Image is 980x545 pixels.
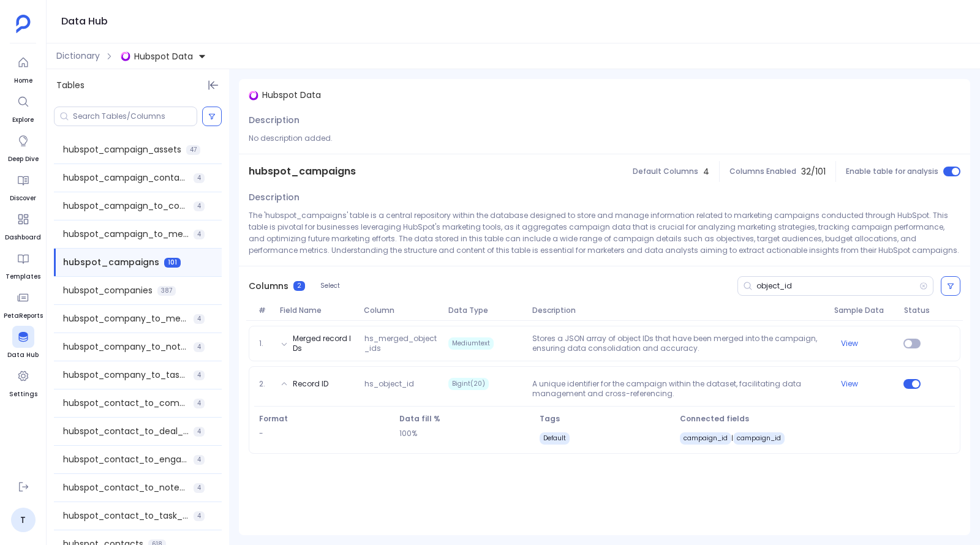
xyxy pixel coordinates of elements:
a: Templates [6,247,40,282]
span: 4 [194,370,205,380]
span: 4 [194,427,205,437]
span: 2 [293,281,305,291]
span: hs_object_id [360,379,443,399]
p: No description added. [249,132,960,144]
span: campaign_id [680,432,731,445]
span: hubspot_campaign_to_contact_association [63,200,189,212]
div: Tables [47,69,229,102]
span: hubspot_company_to_task_association [63,369,189,382]
span: hubspot_campaign_contacts [63,171,189,184]
button: Merged record IDs [293,334,355,353]
a: Explore [12,91,34,125]
span: hubspot_contact_to_company_association [63,397,189,410]
button: Hubspot Data [118,47,209,66]
span: Enable table for analysis [846,167,938,176]
span: hubspot_companies [63,284,153,297]
a: Settings [9,365,37,399]
span: 101 [164,258,181,268]
span: Format [259,414,390,424]
span: 4 [194,342,205,352]
a: Discover [10,169,36,203]
span: # [254,306,274,315]
span: 4 [194,201,205,211]
span: 1. [254,339,275,348]
span: 4 [194,173,205,183]
span: 2. [254,379,275,399]
button: View [841,379,858,389]
button: View [841,339,858,348]
span: Column [359,306,443,315]
span: Description [527,306,829,315]
span: 4 [703,165,709,178]
span: hubspot_contact_to_engagement_association [63,453,189,466]
span: 32 / 101 [801,165,826,178]
span: Hubspot Data [134,50,193,62]
a: T [11,508,36,532]
span: PetaReports [4,311,43,321]
span: | [731,434,733,443]
span: hubspot_contact_to_task_association [63,509,189,522]
button: Record ID [293,379,328,389]
span: Connected fields [680,414,950,424]
span: Settings [9,389,37,399]
span: Field Name [275,306,359,315]
span: Dashboard [5,233,41,242]
span: 4 [194,483,205,493]
span: Columns Enabled [729,167,796,176]
span: Default [540,432,570,445]
span: Sample Data [829,306,900,315]
img: singlestore.svg [249,91,258,100]
a: Home [12,51,34,86]
span: Home [12,76,34,86]
p: The 'hubspot_campaigns' table is a central repository within the database designed to store and m... [249,209,960,256]
span: hubspot_campaigns [249,164,356,179]
span: hubspot_campaigns [63,256,159,269]
span: 47 [186,145,200,155]
p: 100% [399,429,530,438]
span: Description [249,114,300,127]
button: Hide Tables [205,77,222,94]
span: 4 [194,314,205,324]
a: Deep Dive [8,130,39,164]
span: 4 [194,399,205,408]
span: Columns [249,280,288,293]
span: hubspot_contact_to_note_association [63,481,189,494]
h1: Data Hub [61,13,108,30]
span: Data Type [443,306,527,315]
span: hubspot_company_to_note_association [63,340,189,353]
span: Default Columns [633,167,698,176]
p: Stores a JSON array of object IDs that have been merged into the campaign, ensuring data consolid... [527,334,829,353]
span: Description [249,191,300,204]
span: Hubspot Data [262,89,321,102]
img: singlestore.svg [121,51,130,61]
span: Data fill % [399,414,530,424]
span: Mediumtext [448,337,494,350]
p: A unique identifier for the campaign within the dataset, facilitating data management and cross-r... [527,379,829,399]
span: Discover [10,194,36,203]
span: hubspot_company_to_meeting_association [63,312,189,325]
span: hubspot_contact_to_deal_association [63,425,189,438]
span: 4 [194,230,205,239]
span: hs_merged_object_ids [360,334,443,353]
input: Search Tables/Columns [73,111,197,121]
a: Data Hub [7,326,39,360]
span: Deep Dive [8,154,39,164]
a: Dashboard [5,208,41,242]
img: petavue logo [16,15,31,33]
span: Explore [12,115,34,125]
button: Select [312,278,348,294]
span: campaign_id [733,432,785,445]
span: Dictionary [56,50,100,62]
span: Tags [540,414,670,424]
span: 387 [157,286,176,296]
p: - [259,429,390,438]
span: hubspot_campaign_assets [63,143,181,156]
input: Search Columns [756,281,919,291]
a: PetaReports [4,287,43,321]
span: 4 [194,455,205,465]
span: hubspot_campaign_to_meeting_association [63,228,189,241]
span: 4 [194,511,205,521]
span: Templates [6,272,40,282]
span: Bigint(20) [448,378,489,390]
span: Data Hub [7,350,39,360]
